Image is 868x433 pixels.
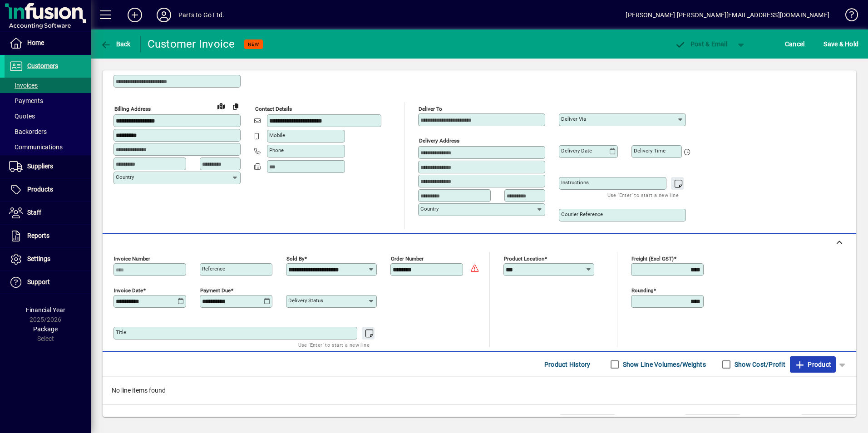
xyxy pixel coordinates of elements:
a: Reports [5,225,91,247]
div: Customer Invoice [148,37,235,51]
button: Save & Hold [821,36,861,52]
td: 0.0000 M³ [560,415,615,426]
a: Suppliers [5,155,91,178]
button: Product [790,356,836,373]
span: Home [27,39,44,46]
mat-label: Freight (excl GST) [631,256,674,262]
span: Cancel [785,37,805,51]
button: Post & Email [670,36,732,52]
mat-label: Mobile [269,132,285,138]
span: Support [27,278,50,285]
mat-hint: Use 'Enter' to start a new line [298,340,370,350]
span: Reports [27,232,49,239]
mat-label: Invoice date [114,287,143,294]
a: View on map [214,98,228,113]
span: P [690,40,695,48]
div: [PERSON_NAME] [PERSON_NAME][EMAIL_ADDRESS][DOMAIN_NAME] [626,8,829,22]
button: Copy to Delivery address [228,99,243,113]
a: Support [5,271,91,294]
span: Communications [9,143,63,151]
label: Show Cost/Profit [733,360,785,369]
a: Settings [5,248,91,271]
mat-label: Delivery status [288,297,323,304]
span: Product History [544,357,591,372]
td: Total Volume [506,415,560,426]
span: ost & Email [675,40,727,48]
td: 0.00 [686,415,740,426]
mat-label: Country [116,174,134,180]
mat-label: Delivery time [634,148,666,154]
a: Payments [5,93,91,108]
td: Freight (excl GST) [622,415,686,426]
td: 0.00 [802,415,856,426]
span: ave & Hold [824,37,858,51]
span: Payments [9,97,43,104]
button: Cancel [783,36,807,52]
td: GST exclusive [747,415,802,426]
button: Product History [541,356,594,373]
mat-label: Deliver To [419,106,442,112]
a: Staff [5,202,91,224]
mat-label: Payment due [200,287,231,294]
app-page-header-button: Back [91,36,141,52]
mat-label: Deliver via [561,116,586,122]
mat-label: Rounding [631,287,653,294]
mat-label: Country [420,206,439,212]
span: Products [27,186,53,193]
span: Staff [27,209,41,216]
span: Settings [27,255,50,262]
button: Profile [149,7,178,23]
mat-label: Instructions [561,179,589,186]
span: Quotes [9,113,35,120]
div: Parts to Go Ltd. [178,8,225,22]
a: Knowledge Base [838,2,857,31]
span: S [824,40,827,48]
mat-label: Invoice number [114,256,150,262]
button: Back [98,36,133,52]
a: Communications [5,139,91,155]
a: Products [5,178,91,201]
mat-label: Delivery date [561,148,592,154]
span: Customers [27,62,58,69]
mat-hint: Use 'Enter' to start a new line [607,190,679,200]
mat-label: Phone [269,147,284,153]
a: Backorders [5,124,91,139]
span: Financial Year [26,306,65,314]
mat-label: Title [116,329,126,335]
mat-label: Order number [391,256,424,262]
mat-label: Product location [504,256,544,262]
span: NEW [248,41,259,47]
span: Product [794,357,831,372]
span: Back [100,40,131,48]
a: Home [5,32,91,54]
a: Invoices [5,78,91,93]
div: No line items found [103,377,856,404]
mat-label: Reference [202,266,225,272]
a: Quotes [5,108,91,124]
span: Invoices [9,82,38,89]
span: Backorders [9,128,47,135]
span: Suppliers [27,162,53,170]
button: Add [120,7,149,23]
span: Package [33,325,58,333]
mat-label: Sold by [286,256,304,262]
mat-label: Courier Reference [561,211,603,217]
label: Show Line Volumes/Weights [621,360,706,369]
